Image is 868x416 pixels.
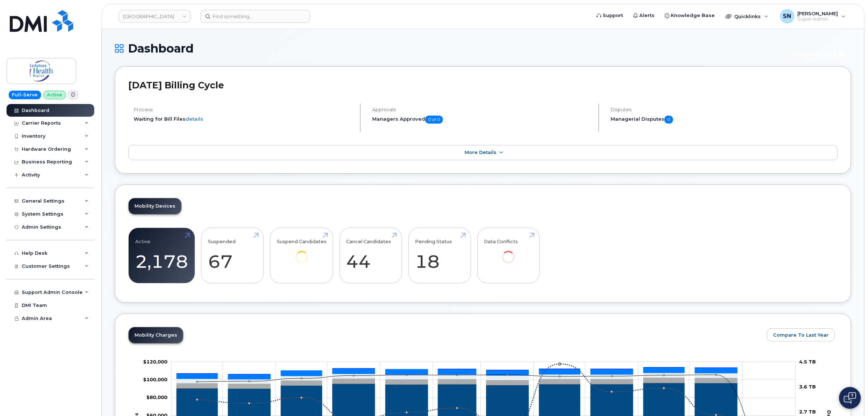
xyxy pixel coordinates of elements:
[799,359,816,365] tspan: 4.5 TB
[664,116,673,124] span: 0
[799,409,816,415] tspan: 2.7 TB
[208,232,257,279] a: Suspended 67
[143,359,167,365] tspan: $120,000
[773,332,828,338] span: Compare To Last Year
[767,328,835,341] button: Compare To Last Year
[277,232,327,273] a: Suspend Candidates
[134,116,354,122] li: Waiting for Bill Files
[372,116,592,124] h5: Managers Approved
[143,377,167,382] tspan: $100,000
[135,232,188,279] a: Active 2,178
[484,232,533,273] a: Data Conflicts
[611,116,838,124] h5: Managerial Disputes
[786,48,851,61] button: Customer Card
[425,116,443,124] span: 0 of 0
[799,384,816,390] tspan: 3.6 TB
[372,107,592,112] h4: Approvals
[346,232,395,279] a: Cancel Candidates 44
[129,198,181,214] a: Mobility Devices
[129,327,183,343] a: Mobility Charges
[186,116,203,122] a: details
[128,80,838,91] h2: [DATE] Billing Cycle
[134,107,354,112] h4: Process
[465,150,497,155] span: More Details
[611,107,838,112] h4: Disputes
[115,42,782,55] h1: Dashboard
[143,377,167,382] g: $0
[146,394,167,400] g: $0
[143,359,167,365] g: $0
[415,232,464,279] a: Pending Status 18
[844,392,856,404] img: Open chat
[146,394,167,400] tspan: $80,000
